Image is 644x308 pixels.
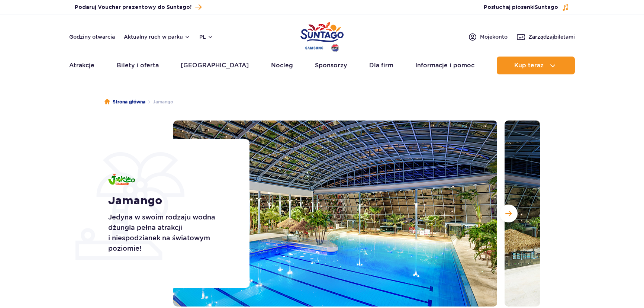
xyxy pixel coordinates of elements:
a: Bilety i oferta [117,57,159,74]
a: Zarządzajbiletami [516,32,575,41]
span: Moje konto [480,33,508,41]
a: Dla firm [369,57,393,74]
img: Jamango [108,174,135,185]
p: Jedyna w swoim rodzaju wodna dżungla pełna atrakcji i niespodzianek na światowym poziomie! [108,212,233,254]
a: Nocleg [271,57,293,74]
a: Strona główna [104,98,145,106]
a: Informacje i pomoc [415,57,474,74]
button: Aktualny ruch w parku [124,34,190,40]
span: Suntago [535,5,558,10]
h1: Jamango [108,194,233,208]
a: Atrakcje [69,57,94,74]
a: Podaruj Voucher prezentowy do Suntago! [75,2,202,12]
a: Sponsorzy [315,57,347,74]
span: Podaruj Voucher prezentowy do Suntago! [75,4,191,11]
button: Kup teraz [497,57,575,74]
li: Jamango [145,98,173,106]
a: Park of Poland [300,19,344,53]
button: Posłuchaj piosenkiSuntago [484,4,569,11]
span: Kup teraz [514,62,544,69]
a: Godziny otwarcia [69,33,115,41]
a: Mojekonto [468,32,508,41]
span: Zarządzaj biletami [528,33,575,41]
span: Posłuchaj piosenki [484,4,558,11]
button: Następny slajd [500,205,518,222]
button: pl [199,33,213,41]
a: [GEOGRAPHIC_DATA] [181,57,249,74]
